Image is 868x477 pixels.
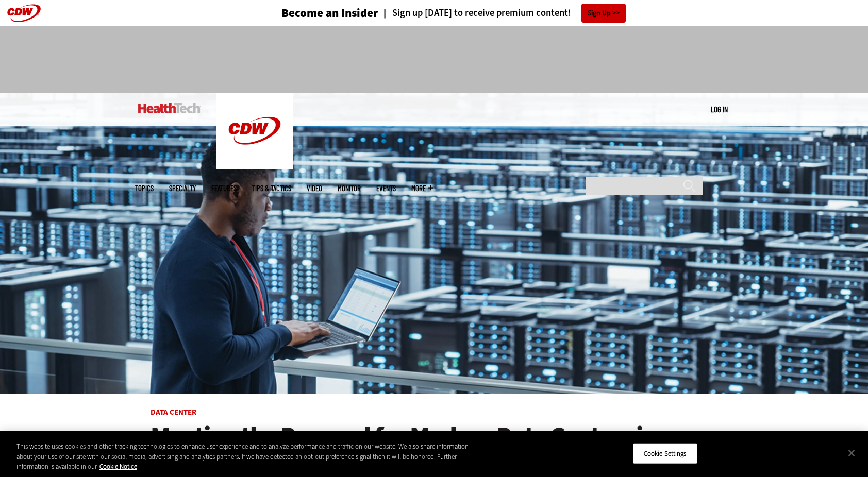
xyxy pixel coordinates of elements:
[138,103,201,113] img: Home
[281,7,378,19] h3: Become an Insider
[633,442,697,464] button: Cookie Settings
[246,36,622,82] iframe: advertisement
[840,441,863,464] button: Close
[216,93,293,169] img: Home
[211,184,237,192] a: Features
[411,184,433,192] span: More
[378,8,571,18] a: Sign up [DATE] to receive premium content!
[376,184,396,192] a: Events
[711,104,728,115] div: User menu
[581,4,626,23] a: Sign Up
[711,105,728,114] a: Log in
[151,407,196,417] a: Data Center
[169,184,196,192] span: Specialty
[252,184,291,192] a: Tips & Tactics
[99,462,137,471] a: More information about your privacy
[135,184,154,192] span: Topics
[243,7,378,19] a: Become an Insider
[216,161,293,172] a: CDW
[307,184,322,192] a: Video
[338,184,361,192] a: MonITor
[16,441,477,472] div: This website uses cookies and other tracking technologies to enhance user experience and to analy...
